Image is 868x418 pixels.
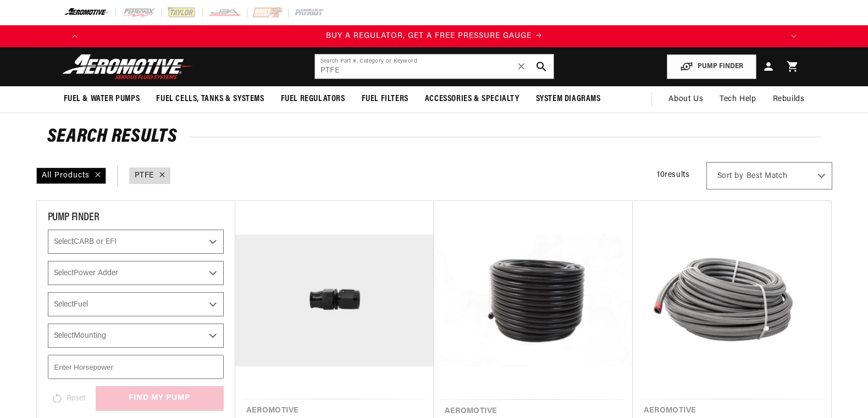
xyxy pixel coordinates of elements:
[536,93,601,105] span: System Diagrams
[528,86,609,112] summary: System Diagrams
[64,25,86,47] button: Translation missing: en.sections.announcements.previous_announcement
[362,93,408,105] span: Fuel Filters
[48,324,224,348] select: Mounting
[326,32,532,40] span: BUY A REGULATOR, GET A FREE PRESSURE GAUGE
[273,86,353,112] summary: Fuel Regulators
[517,58,527,75] span: ✕
[56,86,148,112] summary: Fuel & Water Pumps
[48,355,224,379] input: Enter Horsepower
[48,261,224,285] select: Power Adder
[36,168,106,184] div: All Products
[156,93,264,105] span: Fuel Cells, Tanks & Systems
[86,30,783,42] div: 1 of 4
[529,54,554,79] button: search button
[36,25,832,47] slideshow-component: Translation missing: en.sections.announcements.announcement_bar
[64,93,140,105] span: Fuel & Water Pumps
[353,86,417,112] summary: Fuel Filters
[706,162,832,190] select: Sort by
[315,54,554,79] input: Search by Part Number, Category or Keyword
[425,93,519,105] span: Accessories & Specialty
[135,170,154,182] a: PTFE
[711,86,764,113] summary: Tech Help
[765,86,813,113] summary: Rebuilds
[48,230,224,254] select: CARB or EFI
[668,95,703,103] span: About Us
[417,86,528,112] summary: Accessories & Specialty
[657,171,689,179] span: 10 results
[281,93,345,105] span: Fuel Regulators
[59,54,197,80] img: Aeromotive
[47,129,821,146] h2: Search Results
[667,54,756,79] button: PUMP FINDER
[86,30,783,42] div: Announcement
[660,86,711,113] a: About Us
[148,86,272,112] summary: Fuel Cells, Tanks & Systems
[717,171,744,182] span: Sort by
[48,212,99,223] span: PUMP FINDER
[48,292,224,316] select: Fuel
[720,93,756,105] span: Tech Help
[86,30,783,42] a: BUY A REGULATOR, GET A FREE PRESSURE GAUGE
[773,93,805,105] span: Rebuilds
[783,25,805,47] button: Translation missing: en.sections.announcements.next_announcement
